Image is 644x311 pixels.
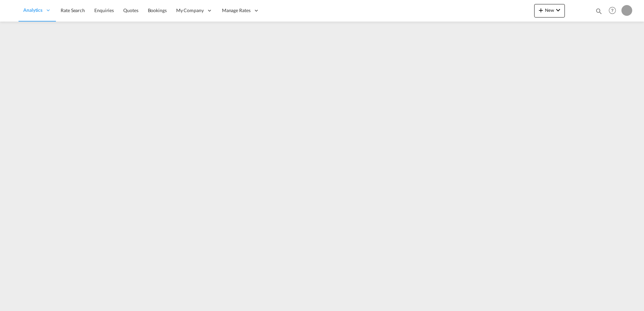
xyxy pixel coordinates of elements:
div: Help [607,5,621,17]
div: icon-magnify [595,7,603,18]
button: icon-plus 400-fgNewicon-chevron-down [534,4,565,18]
md-icon: icon-chevron-down [554,6,562,14]
span: Help [607,5,618,16]
span: Rate Search [61,7,85,13]
span: Bookings [148,7,167,13]
span: Enquiries [94,7,114,13]
span: Manage Rates [222,7,251,14]
span: New [537,7,562,13]
span: Quotes [123,7,138,13]
span: My Company [176,7,204,14]
md-icon: icon-magnify [595,7,603,15]
md-icon: icon-plus 400-fg [537,6,545,14]
span: Analytics [23,7,42,13]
